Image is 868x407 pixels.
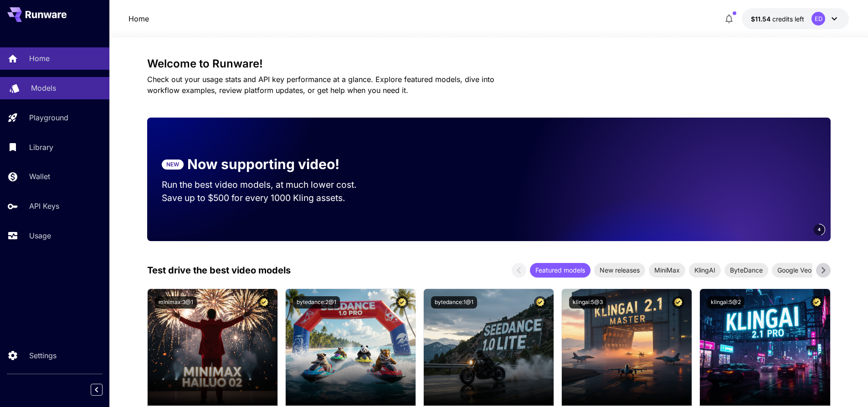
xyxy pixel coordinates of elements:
[424,289,554,406] img: alt
[742,8,849,29] button: $11.53884ED
[29,171,50,182] p: Wallet
[29,350,56,361] p: Settings
[751,15,772,23] span: $11.54
[29,230,51,241] p: Usage
[147,57,831,70] h3: Welcome to Runware!
[818,226,821,233] span: 4
[689,265,721,275] span: KlingAI
[811,296,823,309] button: Certified Model – Vetted for best performance and includes a commercial license.
[98,381,109,398] div: Collapse sidebar
[812,12,825,26] div: ED
[162,178,374,191] p: Run the best video models, at much lower cost.
[672,296,684,309] button: Certified Model – Vetted for best performance and includes a commercial license.
[724,265,768,275] span: ByteDance
[128,13,149,24] nav: breadcrumb
[147,75,494,95] span: Check out your usage stats and API key performance at a glance. Explore featured models, dive int...
[396,296,408,309] button: Certified Model – Vetted for best performance and includes a commercial license.
[772,263,817,278] div: Google Veo
[162,191,374,205] p: Save up to $500 for every 1000 Kling assets.
[530,265,591,275] span: Featured models
[148,289,277,406] img: alt
[187,154,339,175] p: Now supporting video!
[594,265,645,275] span: New releases
[562,289,692,406] img: alt
[147,263,291,277] p: Test drive the best video models
[258,296,270,309] button: Certified Model – Vetted for best performance and includes a commercial license.
[29,201,59,211] p: API Keys
[649,263,685,278] div: MiniMax
[155,296,197,309] button: minimax:3@1
[724,263,768,278] div: ByteDance
[29,53,50,64] p: Home
[293,296,340,309] button: bytedance:2@1
[431,296,477,309] button: bytedance:1@1
[700,289,830,406] img: alt
[751,14,804,24] div: $11.53884
[286,289,416,406] img: alt
[530,263,591,278] div: Featured models
[772,265,817,275] span: Google Veo
[534,296,546,309] button: Certified Model – Vetted for best performance and includes a commercial license.
[594,263,645,278] div: New releases
[31,82,56,93] p: Models
[166,160,179,169] p: NEW
[689,263,721,278] div: KlingAI
[772,15,804,23] span: credits left
[91,384,103,396] button: Collapse sidebar
[569,296,606,309] button: klingai:5@3
[29,112,68,123] p: Playground
[128,13,149,24] a: Home
[649,265,685,275] span: MiniMax
[707,296,745,309] button: klingai:5@2
[29,142,53,153] p: Library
